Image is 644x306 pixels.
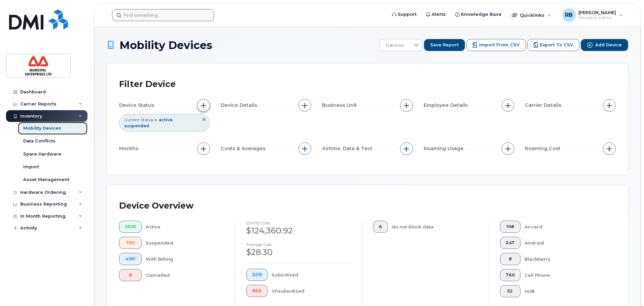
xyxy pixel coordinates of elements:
span: Current Status [124,117,153,123]
span: 3215 [252,272,262,277]
div: Device Overview [119,197,193,215]
div: Cell Phone [525,269,605,281]
h4: Average cost [246,242,351,247]
span: Mobility Devices [119,39,212,51]
div: $124,360.92 [246,225,351,236]
div: Active [146,221,225,233]
span: Carrier Details [525,102,563,109]
div: Blackberry [525,253,605,265]
span: Add Device [595,42,622,48]
span: Import from CSV [479,42,520,48]
div: Unsubsidized [272,285,352,297]
span: Save Report [430,42,459,48]
span: Devices [380,39,410,51]
span: Airtime, Data & Text [322,145,374,152]
div: Suspended [146,237,225,249]
span: Months [119,145,140,152]
span: 3605 [125,224,136,229]
span: Costs & Averages [221,145,267,152]
button: 3215 [246,269,267,281]
div: HUB [525,285,605,297]
span: 760 [506,272,515,278]
span: active [159,117,173,122]
span: is [154,117,157,123]
button: 790 [119,237,142,249]
span: 8 [506,256,515,262]
button: 8 [500,253,521,265]
span: 790 [125,240,136,246]
span: Roaming Usage [424,145,466,152]
button: Save Report [424,39,465,51]
span: Roaming Cost [525,145,563,152]
span: Export to CSV [540,42,573,48]
h4: [DATE] cost [246,221,351,225]
span: Employee Details [424,102,470,109]
button: 0 [119,269,142,281]
div: With Billing [146,253,225,265]
button: 6 [373,221,388,233]
span: 4381 [125,256,136,262]
span: 0 [125,272,136,278]
div: Android [525,237,605,249]
div: Subsidized [272,269,352,281]
button: Add Device [581,39,628,51]
span: Device Status [119,102,156,109]
button: 4381 [119,253,142,265]
button: 760 [500,269,521,281]
button: 922 [246,285,267,297]
span: 52 [506,289,515,294]
div: do not block data [392,221,478,233]
div: Cancelled [146,269,225,281]
span: Device Details [221,102,259,109]
div: Filter Device [119,76,176,93]
button: 247 [500,237,521,249]
span: 922 [252,288,262,294]
button: 52 [500,285,521,297]
div: $28.30 [246,247,351,258]
button: Export to CSV [527,39,579,51]
span: 247 [506,240,515,246]
button: 3605 [119,221,142,233]
span: 6 [379,224,382,229]
span: Business Unit [322,102,359,109]
div: Aircard [525,221,605,233]
span: suspended [124,123,149,128]
button: Import from CSV [466,39,526,51]
button: 108 [500,221,521,233]
span: 108 [506,224,515,229]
